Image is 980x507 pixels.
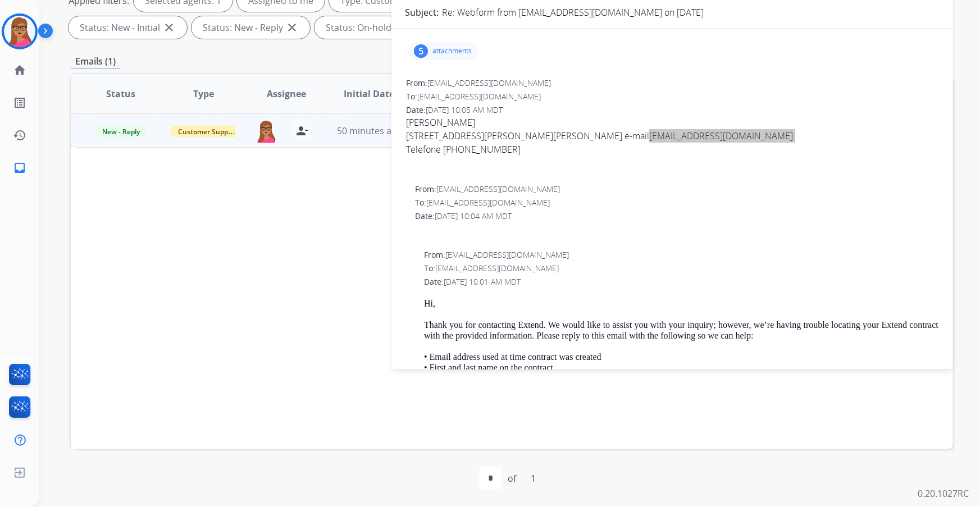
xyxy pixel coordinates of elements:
[285,21,299,34] mat-icon: close
[414,44,428,58] div: 5
[255,120,277,143] img: agent-avatar
[436,184,560,194] span: [EMAIL_ADDRESS][DOMAIN_NAME]
[193,87,214,101] span: Type
[314,16,461,39] div: Status: On-hold – Internal
[432,47,472,56] p: attachments
[4,16,35,47] img: avatar
[435,211,512,221] span: [DATE] 10:04 AM MDT
[424,276,938,287] div: Date:
[415,197,938,208] div: To:
[424,320,938,341] p: Thank you for contacting Extend. We would like to assist you with your inquiry; however, we’re ha...
[424,352,938,383] p: • Email address used at time contract was created • First and last name on the contract • Extend ...
[508,472,516,485] div: of
[435,263,559,273] span: [EMAIL_ADDRESS][DOMAIN_NAME]
[13,63,26,77] mat-icon: home
[106,87,135,101] span: Status
[405,6,439,19] p: Subject:
[406,143,938,156] div: Telefone [PHONE_NUMBER]
[71,54,120,68] p: Emails (1)
[424,249,938,261] div: From:
[424,263,938,274] div: To:
[13,161,26,175] mat-icon: inbox
[337,125,402,137] span: 50 minutes ago
[295,124,309,138] mat-icon: person_remove
[415,211,938,222] div: Date:
[417,91,541,102] span: [EMAIL_ADDRESS][DOMAIN_NAME]
[406,77,938,89] div: From:
[406,116,938,129] div: [PERSON_NAME]
[522,467,545,490] div: 1
[69,16,187,39] div: Status: New - Initial
[649,130,793,142] a: [EMAIL_ADDRESS][DOMAIN_NAME]
[406,104,938,116] div: Date:
[426,104,503,115] span: [DATE] 10:05 AM MDT
[406,91,938,102] div: To:
[95,126,147,138] span: New - Reply
[13,129,26,142] mat-icon: history
[445,249,569,260] span: [EMAIL_ADDRESS][DOMAIN_NAME]
[406,129,938,143] div: [STREET_ADDRESS][PERSON_NAME][PERSON_NAME] e-mail
[424,299,938,309] p: Hi,
[192,16,310,39] div: Status: New - Reply
[13,96,26,109] mat-icon: list_alt
[442,6,704,19] p: Re: Webform from [EMAIL_ADDRESS][DOMAIN_NAME] on [DATE]
[426,197,550,208] span: [EMAIL_ADDRESS][DOMAIN_NAME]
[344,87,394,101] span: Initial Date
[444,276,521,287] span: [DATE] 10:01 AM MDT
[918,487,969,500] p: 0.20.1027RC
[171,126,244,138] span: Customer Support
[415,184,938,195] div: From:
[267,87,306,101] span: Assignee
[162,21,176,34] mat-icon: close
[427,77,551,88] span: [EMAIL_ADDRESS][DOMAIN_NAME]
